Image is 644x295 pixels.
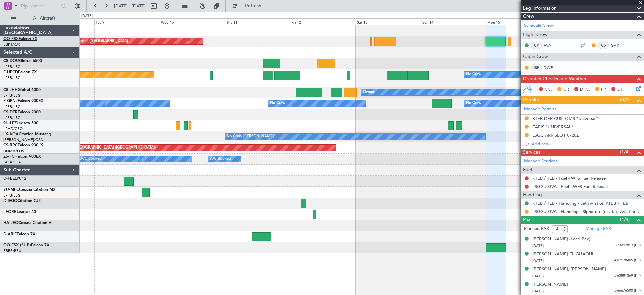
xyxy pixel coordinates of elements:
span: [DATE] [532,243,544,248]
div: Mon 15 [486,18,551,25]
span: CS-JHH [3,88,18,92]
button: All Aircraft [7,13,73,24]
a: LFMD/CEQ [3,126,23,131]
span: 573097813 (PP) [615,243,641,248]
button: Refresh [229,1,269,11]
div: A/C Booked [80,154,102,164]
a: OO-FSXFalcon 7X [3,37,37,41]
div: Wed 10 [160,18,225,25]
span: CS-RRC [3,143,18,147]
span: Fuel [523,166,532,174]
span: Pax [523,216,530,224]
a: LSGG / GVA - Fuel - WFS Fuel Release [532,184,608,189]
span: YU-MPC [3,188,19,192]
a: KTEB / TEB - Fuel - WFS Fuel Release [532,175,606,181]
span: Crew [523,13,534,20]
span: (1/4) [620,148,630,155]
div: Planned Maint Kortrijk-[GEOGRAPHIC_DATA] [50,36,128,46]
span: Services [523,149,540,156]
span: Permits [523,96,539,104]
div: Planned Maint [GEOGRAPHIC_DATA] ([GEOGRAPHIC_DATA]) [50,143,156,153]
a: FVA [544,42,559,48]
span: CR [563,86,569,93]
div: No Crew [PERSON_NAME] [227,132,274,142]
a: D-IEGOCitation CJ2 [3,199,41,203]
a: ZS-FCIFalcon 900EX [3,155,41,159]
span: CC, [545,86,552,93]
span: D-IEGO [3,199,17,203]
a: Manage PAX [586,226,611,233]
div: ISP [531,64,542,71]
div: Owner [363,87,374,97]
span: Dispatch Checks and Weather [523,75,587,83]
span: A07178405 (PP) [614,258,641,263]
div: Thu 11 [225,18,290,25]
a: LFPB/LBG [3,104,21,109]
span: (0/3) [620,96,630,103]
div: No Crew [466,70,481,80]
a: YU-MPCCessna Citation M2 [3,188,55,192]
span: Flight Crew [523,31,548,39]
a: Manage Services [524,158,557,165]
a: D-ARIEFalcon 7X [3,232,35,236]
a: I-FORRLearjet 40 [3,210,36,214]
a: CS-DOUGlobal 6500 [3,59,42,63]
span: D-FEEL [3,177,17,181]
div: [PERSON_NAME] (Lead Pax) [532,236,590,243]
span: Refresh [239,4,267,8]
span: D-ARIE [3,232,17,236]
div: KTEB DEP CUSTOMS *Universal* [532,116,598,121]
a: F-GPNJFalcon 900EX [3,99,43,103]
span: DP [617,86,623,93]
span: FP [601,86,606,93]
span: OO-FSX [3,37,19,41]
span: I-FORR [3,210,17,214]
span: 566676500 (PP) [615,288,641,294]
span: DFC, [580,86,590,93]
div: [PERSON_NAME], [PERSON_NAME] [532,266,606,273]
a: LFPB/LBG [3,64,21,69]
span: Handling [523,191,542,199]
div: LSGG ARR SLOT 0720Z [532,132,579,138]
a: LFPB/LBG [3,75,21,80]
div: [PERSON_NAME] EL GHAOUI [532,251,593,258]
a: FALA/HLA [3,160,21,165]
div: Sun 14 [421,18,486,25]
span: [DATE] [532,289,544,294]
a: OO-FSX (SUB)Falcon 7X [3,243,49,247]
div: [PERSON_NAME] [532,281,568,288]
div: CS [598,42,609,49]
a: 9H-LPZLegacy 500 [3,121,38,125]
div: No Crew [466,98,481,109]
a: CS-DTRFalcon 2000 [3,110,41,114]
span: 563881369 (PP) [615,273,641,279]
a: Manage Permits [524,106,556,113]
span: F-HECD [3,70,18,74]
div: No Crew [270,98,285,109]
label: Planned PAX [524,226,549,233]
span: F-GPNJ [3,99,18,103]
span: Cabin Crew [523,53,548,61]
a: LX-AOACitation Mustang [3,132,51,136]
a: F-HECDFalcon 7X [3,70,37,74]
span: CS-DOU [3,59,19,63]
a: LFPB/LBG [3,193,21,198]
a: CS-JHHGlobal 6000 [3,88,41,92]
a: KTEB / TEB - Handling - Jet Aviation KTEB / TEB [532,200,628,206]
div: CP [531,42,542,49]
div: Add new [532,141,641,147]
a: HA-JEOCessna Citation VI [3,221,52,225]
a: LFPB/LBG [3,115,21,120]
a: DWP [544,65,559,71]
span: Leg Information [523,5,557,12]
a: Schedule Crew [524,22,553,29]
div: Sat 13 [356,18,421,25]
span: LX-AOA [3,132,19,136]
a: GVK [611,42,626,48]
span: 9H-LPZ [3,121,17,125]
span: OO-FSX (SUB) [3,243,31,247]
a: CS-RRCFalcon 900LX [3,143,43,147]
div: EAPIS *UNIVERSAL* [532,124,573,130]
a: EBBR/BRU [3,248,21,253]
span: [DATE] - [DATE] [114,3,146,9]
